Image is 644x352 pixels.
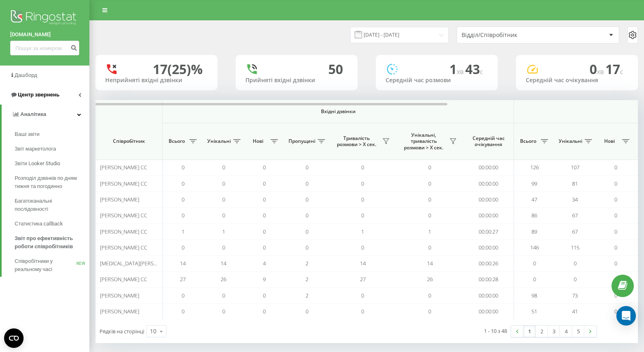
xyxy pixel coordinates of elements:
span: [PERSON_NAME] СС [100,275,147,283]
span: 0 [306,212,308,219]
span: 81 [572,180,578,187]
span: Звіти Looker Studio [15,160,60,168]
span: 0 [306,244,308,251]
span: 73 [572,292,578,299]
a: 5 [572,326,584,337]
div: Середній час розмови [386,77,488,84]
span: Тривалість розмови > Х сек. [333,135,380,148]
span: 115 [571,244,579,251]
span: 17 [605,60,623,78]
td: 00:00:00 [463,288,514,304]
span: 1 [222,228,225,235]
span: 0 [428,164,431,171]
a: Звіт про ефективність роботи співробітників [15,231,89,254]
span: 0 [361,164,364,171]
span: Рядків на сторінці [100,328,144,335]
span: 0 [182,244,184,251]
span: Співробітники у реальному часі [15,257,76,273]
span: 67 [572,212,578,219]
a: 3 [548,326,560,337]
span: 0 [614,308,617,315]
span: Ваші звіти [15,130,39,138]
a: Звіти Looker Studio [15,156,89,171]
a: Розподіл дзвінків по дням тижня та погодинно [15,171,89,194]
span: 86 [531,212,537,219]
span: 0 [263,228,266,235]
span: 14 [360,260,366,267]
span: Звіт маркетолога [15,145,56,153]
a: Аналiтика [2,105,89,124]
span: 9 [263,275,266,283]
span: 0 [361,212,364,219]
a: Звіт маркетолога [15,142,89,156]
span: 0 [361,196,364,203]
span: 26 [221,275,226,283]
span: 41 [572,308,578,315]
span: 0 [222,244,225,251]
span: Співробітник [102,138,155,144]
span: [PERSON_NAME] CC [100,244,147,251]
span: 0 [306,180,308,187]
span: 89 [531,228,537,235]
span: 14 [427,260,433,267]
td: 00:00:26 [463,256,514,271]
span: [PERSON_NAME] [100,308,139,315]
td: 00:00:27 [463,223,514,239]
span: 0 [182,180,184,187]
div: Середній час очікування [526,77,628,84]
span: 1 [182,228,184,235]
span: 0 [263,180,266,187]
span: 0 [222,292,225,299]
a: 1 [523,326,536,337]
img: Ringostat logo [10,8,79,28]
span: 0 [222,308,225,315]
div: Відділ/Співробітник [462,32,559,39]
span: 0 [222,180,225,187]
span: 0 [614,244,617,251]
span: 0 [263,308,266,315]
span: 14 [221,260,226,267]
span: c [480,67,483,76]
span: Центр звернень [18,92,59,98]
td: 00:00:00 [463,192,514,208]
a: 2 [536,326,548,337]
span: 1 [449,60,465,78]
span: [PERSON_NAME] CC [100,164,147,171]
span: 2 [306,260,308,267]
span: Багатоканальні послідовності [15,197,85,213]
span: 146 [530,244,539,251]
span: 0 [182,164,184,171]
span: 0 [533,260,536,267]
span: 67 [572,228,578,235]
span: 27 [360,275,366,283]
div: Неприйняті вхідні дзвінки [105,77,208,84]
td: 00:00:00 [463,160,514,175]
span: 26 [427,275,433,283]
span: 0 [428,244,431,251]
td: 00:00:00 [463,175,514,191]
span: 1 [428,228,431,235]
span: 0 [428,180,431,187]
span: 1 [361,228,364,235]
a: Ваші звіти [15,127,89,142]
span: 0 [574,275,577,283]
div: 50 [328,61,343,77]
span: [PERSON_NAME] [100,292,139,299]
span: 4 [263,260,266,267]
span: 34 [572,196,578,203]
span: 0 [306,196,308,203]
span: Дашборд [15,72,37,78]
span: 0 [182,292,184,299]
a: Співробітники у реальному часіNEW [15,254,89,277]
td: 00:00:00 [463,208,514,223]
span: c [620,67,623,76]
span: Аналiтика [20,111,46,117]
span: Унікальні [207,138,231,144]
span: 0 [263,292,266,299]
span: 47 [531,196,537,203]
span: 0 [222,196,225,203]
span: 0 [590,60,605,78]
span: Унікальні [559,138,582,144]
span: хв [457,67,465,76]
span: 0 [428,212,431,219]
